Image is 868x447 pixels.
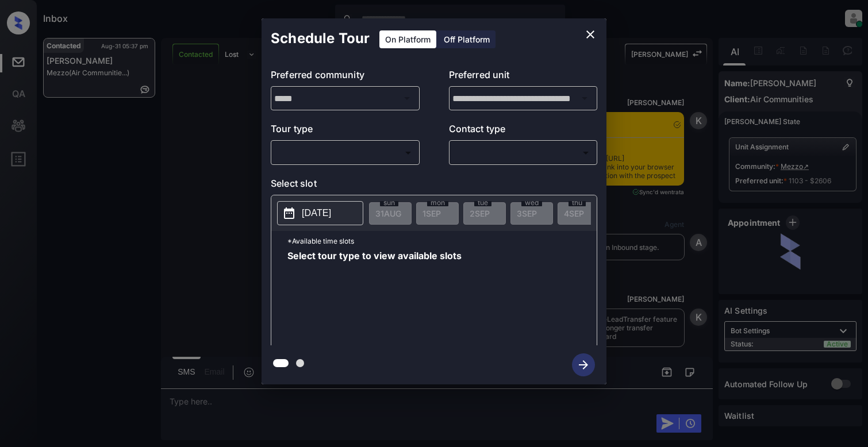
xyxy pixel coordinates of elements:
[302,206,331,220] p: [DATE]
[449,122,598,140] p: Contact type
[271,122,420,140] p: Tour type
[449,68,598,86] p: Preferred unit
[262,18,379,59] h2: Schedule Tour
[277,201,363,225] button: [DATE]
[438,30,496,48] div: Off Platform
[379,30,436,48] div: On Platform
[271,176,597,195] p: Select slot
[271,68,420,86] p: Preferred community
[579,23,602,46] button: close
[287,251,462,343] span: Select tour type to view available slots
[287,231,597,251] p: *Available time slots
